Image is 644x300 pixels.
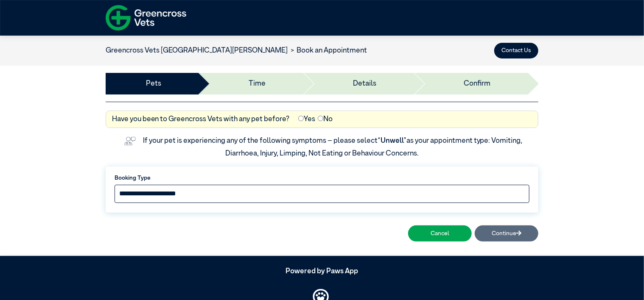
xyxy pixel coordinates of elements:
[298,116,304,121] input: Yes
[112,114,290,125] label: Have you been to Greencross Vets with any pet before?
[288,45,367,56] li: Book an Appointment
[298,114,315,125] label: Yes
[143,137,524,157] label: If your pet is experiencing any of the following symptoms – please select as your appointment typ...
[378,137,406,144] span: “Unwell”
[318,114,333,125] label: No
[121,134,139,148] img: vet
[115,174,529,182] label: Booking Type
[318,116,323,121] input: No
[408,225,472,241] button: Cancel
[106,45,367,56] nav: breadcrumb
[494,43,538,58] button: Contact Us
[106,2,186,33] img: f-logo
[146,78,161,89] a: Pets
[106,47,288,54] a: Greencross Vets [GEOGRAPHIC_DATA][PERSON_NAME]
[106,267,538,276] h5: Powered by Paws App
